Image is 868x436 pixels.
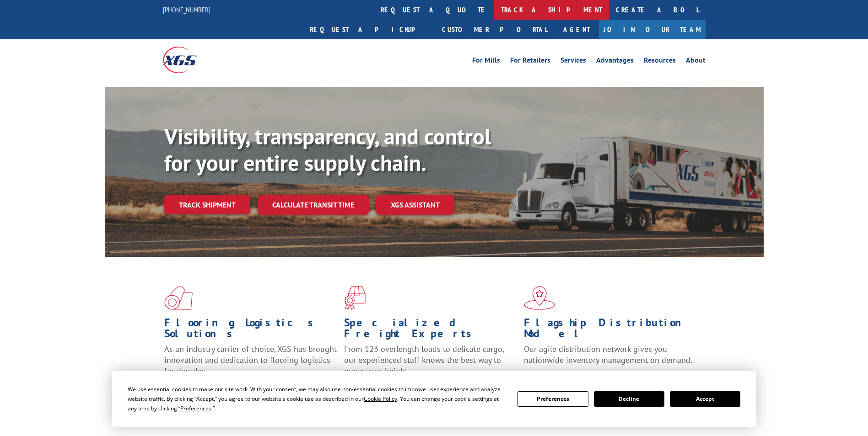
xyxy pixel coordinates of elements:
img: xgs-icon-flagship-distribution-model-red [524,286,555,310]
span: Preferences [180,404,211,412]
img: xgs-icon-total-supply-chain-intelligence-red [164,286,193,310]
a: Services [561,57,586,67]
a: For Retailers [510,57,550,67]
a: Resources [644,57,676,67]
p: From 123 overlength loads to delicate cargo, our experienced staff knows the best way to move you... [344,344,517,384]
a: Advantages [596,57,634,67]
a: Calculate transit time [258,195,369,215]
a: Join Our Team [599,20,706,39]
div: Cookie Consent Prompt [112,371,756,427]
img: xgs-icon-focused-on-flooring-red [344,286,366,310]
a: XGS ASSISTANT [376,195,454,215]
span: Cookie Policy [364,395,397,403]
h1: Flagship Distribution Model [524,317,697,344]
b: Visibility, transparency, and control for your entire supply chain. [164,122,491,177]
h1: Specialized Freight Experts [344,317,517,344]
a: About [686,57,706,67]
button: Preferences [518,391,588,407]
a: For Mills [472,57,500,67]
a: Customer Portal [435,20,554,39]
div: We use essential cookies to make our site work. With your consent, we may also use non-essential ... [128,384,507,413]
span: As an industry carrier of choice, XGS has brought innovation and dedication to flooring logistics... [164,344,337,376]
button: Decline [594,391,664,407]
a: [PHONE_NUMBER] [163,5,210,14]
a: Agent [554,20,599,39]
h1: Flooring Logistics Solutions [164,317,337,344]
a: Request a pickup [303,20,435,39]
button: Accept [670,391,740,407]
a: Track shipment [164,195,250,214]
span: Our agile distribution network gives you nationwide inventory management on demand. [524,344,692,365]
